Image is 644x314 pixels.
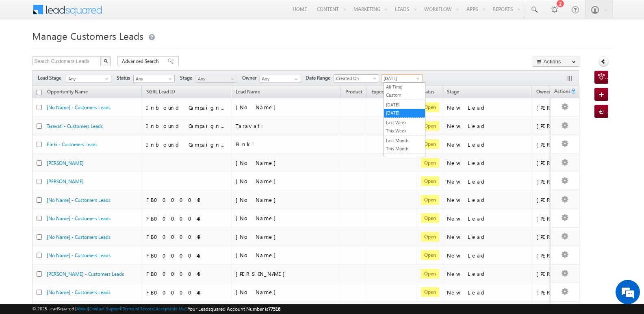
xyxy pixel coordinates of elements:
div: New Lead [447,159,528,167]
span: [No Name] [236,178,280,184]
a: Stage [443,87,463,98]
em: Start Chat [111,250,147,261]
div: FB0000049 [146,233,228,240]
span: Open [421,195,439,205]
span: SGRL Lead ID [146,89,175,95]
a: Pinki - Customers Leads [47,141,98,147]
textarea: Type your message and hit 'Enter' [11,75,148,243]
span: Pinki [236,141,257,147]
a: Any [195,75,237,83]
div: FB0000048 [146,289,228,296]
span: Date Range [306,74,334,82]
a: Any [133,75,175,83]
div: [PERSON_NAME] [536,233,590,240]
div: New Lead [447,122,528,130]
span: [DATE] [382,75,420,82]
span: Open [421,139,439,149]
div: Inbound Campaign 22 [146,104,228,111]
span: Your Leadsquared Account Number is [188,306,280,312]
span: Open [421,269,439,279]
div: FB0000045 [146,270,228,277]
div: [PERSON_NAME] [536,159,590,167]
a: All Time [384,83,425,91]
div: New Lead [447,270,528,277]
a: Show All Items [290,75,300,83]
a: This Month [384,145,425,152]
img: d_60004797649_company_0_60004797649 [14,43,34,53]
span: [No Name] [236,214,280,221]
div: [PERSON_NAME] [536,289,590,296]
a: Contact Support [89,306,121,311]
div: [PERSON_NAME] [536,122,590,130]
div: FB0000046 [146,252,228,259]
button: Actions [533,56,579,67]
a: [PERSON_NAME] [47,178,84,184]
span: [No Name] [236,288,280,295]
span: Advanced Search [122,58,161,65]
span: Open [421,287,439,297]
span: [PERSON_NAME] [236,270,289,277]
span: Open [421,176,439,186]
span: [No Name] [236,251,280,258]
span: © 2025 LeadSquared | | | | | [32,305,280,313]
div: [PERSON_NAME] [536,104,590,111]
div: [PERSON_NAME] [536,141,590,148]
span: Owner [536,89,551,95]
a: [DATE] [384,109,425,117]
span: 77516 [268,306,280,312]
span: Open [421,250,439,260]
input: Check all records [37,90,42,95]
span: Manage Customers Leads [32,29,143,42]
div: Minimize live chat window [133,4,153,24]
span: Open [421,158,439,168]
span: Status [117,74,133,82]
span: Open [421,213,439,223]
span: Actions [551,87,570,97]
a: [PERSON_NAME] [47,160,84,166]
a: [DATE] [384,101,425,108]
span: Open [421,102,439,112]
a: SGRL Lead ID [142,87,179,98]
span: [No Name] [236,196,280,203]
img: Search [104,59,108,63]
div: New Lead [447,252,528,259]
div: FB0000042 [146,196,228,204]
span: Any [66,75,108,82]
span: Owner [242,74,260,82]
span: Created On [334,75,376,82]
div: [PERSON_NAME] [536,270,590,277]
a: This Week [384,127,425,134]
div: New Lead [447,178,528,185]
div: [PERSON_NAME] [536,215,590,222]
a: [No Name] - Customers Leads [47,104,111,110]
span: Stage [447,89,459,95]
div: Chat with us now [42,43,137,53]
a: [No Name] - Customers Leads [47,215,111,221]
span: Stage [180,74,195,82]
a: [No Name] - Customers Leads [47,289,111,295]
a: About [76,306,88,311]
div: Inbound Campaign 23 [146,141,228,148]
a: Opportunity Name [43,87,92,98]
span: Lead Stage [38,74,65,82]
span: Taravati [236,122,266,129]
a: Last Month [384,137,425,144]
a: Acceptable Use [156,306,186,311]
a: [No Name] - Customers Leads [47,252,111,258]
a: Status [417,87,438,98]
div: Inbound Campaign 21 [146,122,228,130]
span: Open [421,232,439,242]
div: New Lead [447,141,528,148]
span: [No Name] [236,233,280,240]
div: [PERSON_NAME] [536,252,590,259]
span: Opportunity Name [47,89,88,95]
span: Any [134,75,172,82]
a: Custom [384,91,425,99]
div: New Lead [447,233,528,240]
div: FB0000043 [146,215,228,222]
a: Created On [334,74,379,82]
a: Terms of Service [123,306,154,311]
span: Any [196,75,234,82]
span: [No Name] [236,104,280,110]
div: [PERSON_NAME] [536,178,590,185]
